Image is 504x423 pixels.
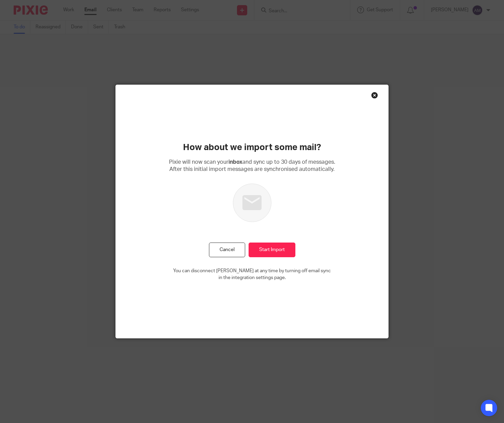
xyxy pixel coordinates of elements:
[209,243,245,257] button: Cancel
[228,159,242,165] b: inbox
[169,159,335,173] p: Pixie will now scan your and sync up to 30 days of messages. After this initial import messages a...
[371,92,378,99] div: Close this dialog window
[183,142,321,153] h2: How about we import some mail?
[249,243,295,257] input: Start Import
[173,267,331,281] p: You can disconnect [PERSON_NAME] at any time by turning off email sync in the integration setting...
